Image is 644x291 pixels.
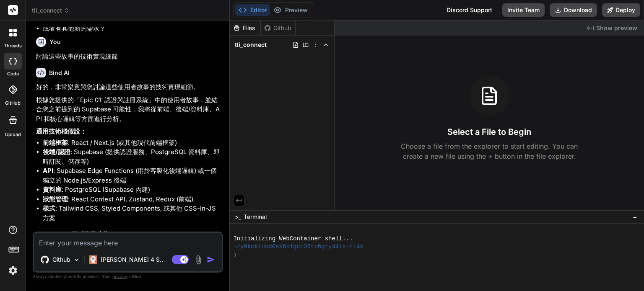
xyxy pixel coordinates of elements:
[631,210,639,224] button: −
[36,127,86,135] strong: 通用技術棧假設：
[33,273,223,281] p: Always double-check its answers. Your in Bind
[5,100,21,107] label: GitHub
[43,24,221,33] li: 或者有其他新的需求？
[73,256,80,263] img: Pick Models
[36,82,221,92] p: 好的，非常樂意與您討論這些使用者故事的技術實現細節。
[49,69,70,77] h6: Bind AI
[6,263,20,278] img: settings
[32,6,70,15] span: tli_connect
[233,235,353,243] span: Initializing WebContainer shell...
[43,185,221,195] li: : PostgreSQL (Supabase 內建)
[43,185,62,193] strong: 資料庫
[261,24,295,32] div: Github
[194,255,203,265] img: attachment
[43,148,70,156] strong: 後端/認證
[36,52,221,62] p: 討論這些故事的技術實現細節
[36,230,109,238] strong: Story 01.1: 用戶註冊功能
[230,24,260,32] div: Files
[602,3,640,17] button: Deploy
[441,3,497,17] div: Discord Support
[43,195,68,203] strong: 狀態管理
[43,167,53,175] strong: API
[502,3,545,17] button: Invite Team
[235,213,241,221] span: >_
[36,95,221,124] p: 根據您提供的「Epic 01: 認證與註冊系統」中的使用者故事，並結合您之前提到的 Supabase 可能性，我將從前端、後端/資料庫、API 和核心邏輯等方面進行分析。
[550,3,597,17] button: Download
[7,70,19,77] label: code
[395,141,583,161] p: Choose a file from the explorer to start editing. You can create a new file using the + button in...
[207,255,215,264] img: icon
[52,255,70,264] p: Github
[270,4,311,16] button: Preview
[235,4,270,16] button: Editor
[43,139,68,147] strong: 前端框架
[244,213,267,221] span: Terminal
[112,274,127,279] span: privacy
[49,38,61,46] h6: You
[101,255,163,264] p: [PERSON_NAME] 4 S..
[447,126,531,138] h3: Select a File to Begin
[43,147,221,166] li: : Supabase (提供認證服務、PostgreSQL 資料庫、即時訂閱、儲存等)
[233,243,364,251] span: ~/y0kcklukd0sk6k1gcn36to6gry44is-fi4k
[89,255,97,264] img: Claude 4 Sonnet
[43,204,221,223] li: : Tailwind CSS, Styled Components, 或其他 CSS-in-JS 方案
[43,204,55,212] strong: 樣式
[43,138,221,148] li: : React / Next.js (或其他現代前端框架)
[43,195,221,204] li: : React Context API, Zustand, Redux (前端)
[235,41,267,49] span: tli_connect
[43,166,221,185] li: : Supabase Edge Functions (用於客製化後端邏輯) 或一個獨立的 Node.js/Express 後端
[633,213,637,221] span: −
[5,131,21,138] label: Upload
[4,42,22,49] label: threads
[233,251,237,259] span: ❯
[596,24,637,32] span: Show preview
